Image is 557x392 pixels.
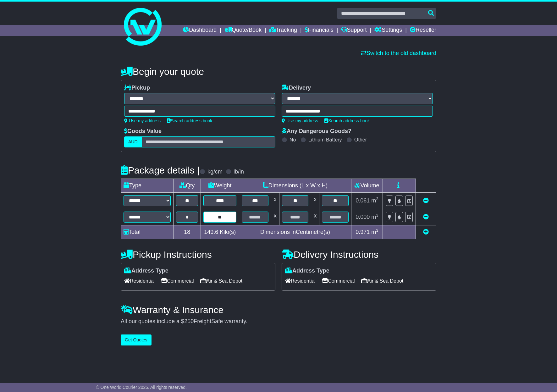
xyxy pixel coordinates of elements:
[423,229,429,235] a: Add new item
[371,229,378,235] span: m
[305,25,334,36] a: Financials
[121,179,174,193] td: Type
[282,249,436,260] h4: Delivery Instructions
[239,179,351,193] td: Dimensions (L x W x H)
[341,25,367,36] a: Support
[282,85,311,91] label: Delivery
[308,137,342,143] label: Lithium Battery
[201,179,239,193] td: Weight
[161,276,194,286] span: Commercial
[124,276,155,286] span: Residential
[124,136,142,147] label: AUD
[374,25,402,36] a: Settings
[269,25,297,36] a: Tracking
[285,268,329,274] label: Address Type
[423,197,429,204] a: Remove this item
[174,179,201,193] td: Qty
[356,197,370,204] span: 0.061
[121,305,436,315] h4: Warranty & Insurance
[271,209,279,225] td: x
[271,193,279,209] td: x
[410,25,436,36] a: Reseller
[167,118,212,123] a: Search address book
[124,128,162,135] label: Goods Value
[121,225,174,239] td: Total
[224,25,262,36] a: Quote/Book
[371,214,378,220] span: m
[376,228,378,233] sup: 3
[121,66,436,77] h4: Begin your quote
[239,225,351,239] td: Dimensions in Centimetre(s)
[351,179,383,193] td: Volume
[354,137,367,143] label: Other
[121,318,436,325] div: All our quotes include a $ FreightSafe warranty.
[371,197,378,204] span: m
[201,225,239,239] td: Kilo(s)
[376,196,378,201] sup: 3
[96,385,187,390] span: © One World Courier 2025. All rights reserved.
[324,118,370,123] a: Search address book
[361,50,436,56] a: Switch to the old dashboard
[311,193,319,209] td: x
[234,168,244,175] label: lb/in
[361,276,404,286] span: Air & Sea Depot
[376,213,378,218] sup: 3
[183,25,217,36] a: Dashboard
[282,128,351,135] label: Any Dangerous Goods?
[121,249,275,260] h4: Pickup Instructions
[356,229,370,235] span: 0.971
[124,118,161,123] a: Use my address
[290,137,296,143] label: No
[124,85,150,91] label: Pickup
[311,209,319,225] td: x
[174,225,201,239] td: 18
[207,168,223,175] label: kg/cm
[121,334,152,345] button: Get Quotes
[121,165,200,175] h4: Package details |
[124,268,168,274] label: Address Type
[184,318,194,324] span: 250
[423,214,429,220] a: Remove this item
[200,276,243,286] span: Air & Sea Depot
[356,214,370,220] span: 0.000
[282,118,318,123] a: Use my address
[204,229,218,235] span: 149.6
[322,276,355,286] span: Commercial
[285,276,316,286] span: Residential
